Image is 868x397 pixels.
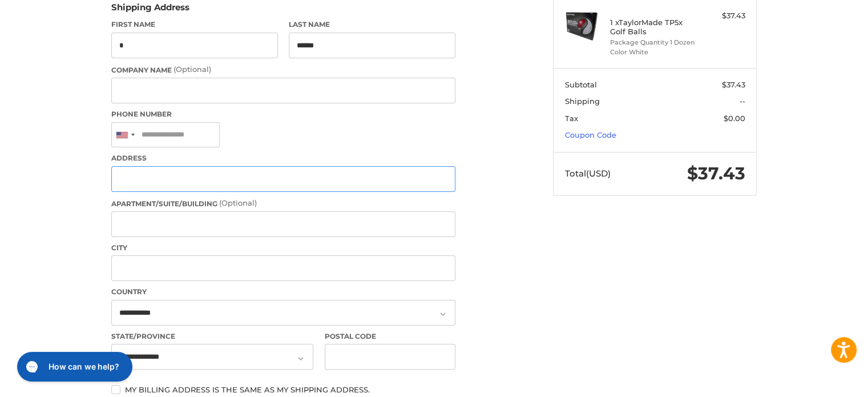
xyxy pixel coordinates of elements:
[289,19,455,30] label: Last Name
[111,109,455,119] label: Phone Number
[740,97,745,106] span: --
[722,80,745,89] span: $37.43
[111,243,455,253] label: City
[687,163,745,184] span: $37.43
[610,47,697,57] li: Color White
[111,153,455,163] label: Address
[111,19,278,30] label: First Name
[111,331,313,342] label: State/Province
[219,198,257,207] small: (Optional)
[700,10,745,22] div: $37.43
[112,123,138,147] div: United States: +1
[565,114,578,123] span: Tax
[565,130,616,139] a: Coupon Code
[774,366,868,397] iframe: Google Customer Reviews
[111,1,189,19] legend: Shipping Address
[111,198,455,209] label: Apartment/Suite/Building
[610,18,697,37] h4: 1 x TaylorMade TP5x Golf Balls
[111,64,455,75] label: Company Name
[610,38,697,47] li: Package Quantity 1 Dozen
[325,331,456,342] label: Postal Code
[111,385,455,394] label: My billing address is the same as my shipping address.
[111,287,455,297] label: Country
[565,80,597,89] span: Subtotal
[724,114,745,123] span: $0.00
[11,348,135,386] iframe: Gorgias live chat messenger
[565,97,600,106] span: Shipping
[565,168,611,179] span: Total (USD)
[173,65,211,74] small: (Optional)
